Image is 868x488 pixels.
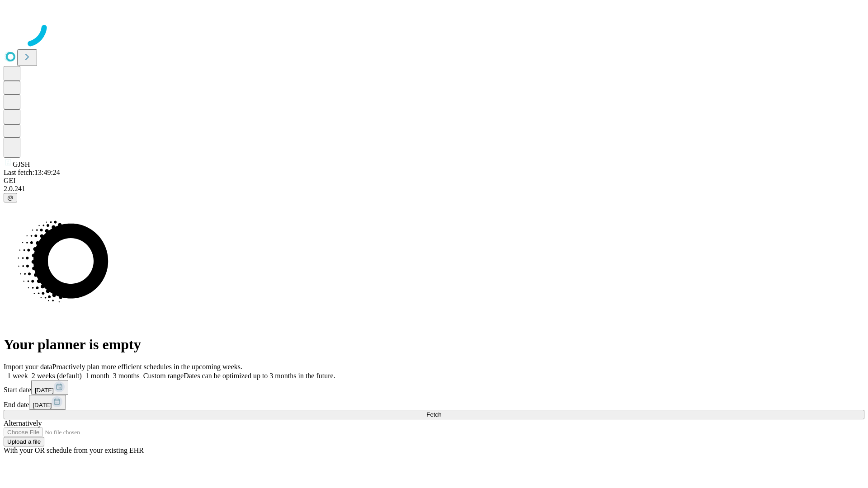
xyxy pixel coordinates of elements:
[426,411,441,418] span: Fetch
[52,363,242,371] span: Proactively plan more efficient schedules in the upcoming weeks.
[4,410,864,419] button: Fetch
[4,395,864,410] div: End date
[4,193,17,202] button: @
[33,402,52,408] span: [DATE]
[4,419,42,427] span: Alternatively
[4,446,144,454] span: With your OR schedule from your existing EHR
[4,177,864,185] div: GEI
[143,372,184,380] span: Custom range
[4,380,864,395] div: Start date
[29,395,66,410] button: [DATE]
[7,194,14,201] span: @
[7,372,28,380] span: 1 week
[113,372,140,380] span: 3 months
[4,185,864,193] div: 2.0.241
[4,437,44,446] button: Upload a file
[4,336,864,353] h1: Your planner is empty
[184,372,335,380] span: Dates can be optimized up to 3 months in the future.
[4,169,60,176] span: Last fetch: 13:49:24
[85,372,109,380] span: 1 month
[31,380,68,395] button: [DATE]
[32,372,82,380] span: 2 weeks (default)
[35,387,54,394] span: [DATE]
[13,160,30,168] span: GJSH
[4,363,52,371] span: Import your data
